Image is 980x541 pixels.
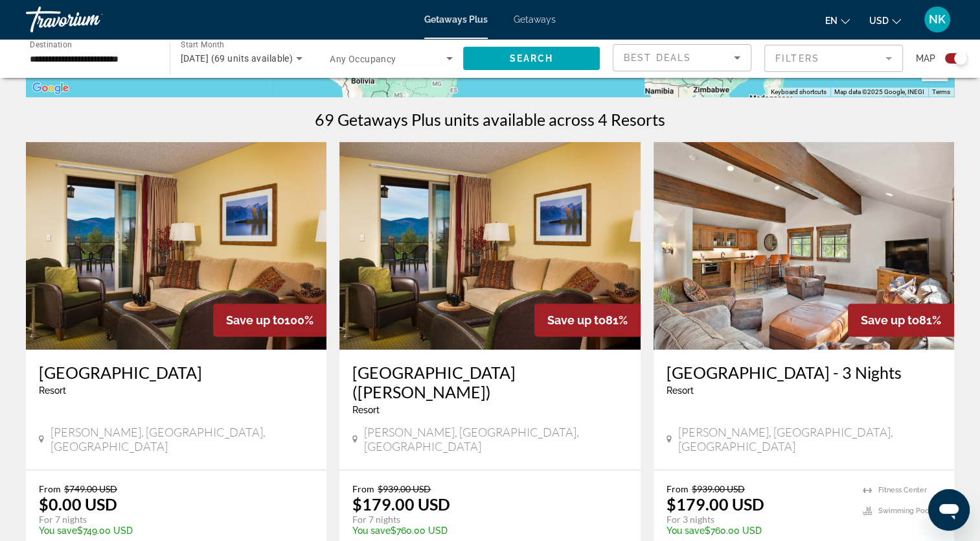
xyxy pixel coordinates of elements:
img: 0249I01X.jpg [339,142,640,350]
a: Getaways Plus [424,14,488,25]
span: Map data ©2025 Google, INEGI [834,88,924,95]
span: [PERSON_NAME], [GEOGRAPHIC_DATA], [GEOGRAPHIC_DATA] [51,425,313,453]
a: [GEOGRAPHIC_DATA] - 3 Nights [667,363,941,382]
span: From [352,483,374,494]
span: Destination [30,40,72,49]
button: Search [463,47,600,70]
span: $939.00 USD [378,483,431,494]
span: Save up to [861,313,919,327]
h1: 69 Getaways Plus units available across 4 Resorts [315,110,665,129]
p: $760.00 USD [352,525,614,536]
button: Keyboard shortcuts [771,88,826,97]
img: S310I01X.jpg [654,142,954,350]
a: [GEOGRAPHIC_DATA] [39,363,313,382]
span: From [667,483,689,494]
button: Change language [825,11,850,30]
p: $179.00 USD [352,494,450,514]
span: Search [509,53,553,64]
span: en [825,16,838,26]
span: [PERSON_NAME], [GEOGRAPHIC_DATA], [GEOGRAPHIC_DATA] [364,425,627,453]
span: $749.00 USD [64,483,117,494]
span: Best Deals [624,53,691,63]
span: [DATE] (69 units available) [181,53,293,64]
span: USD [869,16,889,26]
span: From [39,483,61,494]
img: 0249I01X.jpg [26,142,326,350]
span: Resort [667,385,694,396]
a: Travorium [26,3,155,36]
p: $749.00 USD [39,525,301,536]
p: For 7 nights [352,514,614,525]
span: Resort [352,405,380,415]
div: 81% [848,304,954,337]
div: 100% [213,304,326,337]
p: $760.00 USD [667,525,850,536]
a: [GEOGRAPHIC_DATA] ([PERSON_NAME]) [352,363,627,402]
span: You save [667,525,705,536]
p: For 3 nights [667,514,850,525]
img: Google [29,80,72,97]
span: Save up to [547,313,606,327]
a: Open this area in Google Maps (opens a new window) [29,80,72,97]
span: Any Occupancy [330,54,396,64]
span: You save [39,525,77,536]
p: $0.00 USD [39,494,117,514]
span: NK [929,13,946,26]
span: Save up to [226,313,284,327]
button: Filter [764,44,903,73]
span: Start Month [181,40,224,49]
iframe: Button to launch messaging window [928,489,970,531]
a: Getaways [514,14,556,25]
span: You save [352,525,391,536]
a: Terms (opens in new tab) [932,88,950,95]
button: Change currency [869,11,901,30]
span: Map [916,49,935,67]
p: For 7 nights [39,514,301,525]
span: [PERSON_NAME], [GEOGRAPHIC_DATA], [GEOGRAPHIC_DATA] [678,425,941,453]
span: Resort [39,385,66,396]
span: Swimming Pool [878,507,931,515]
mat-select: Sort by [624,50,740,66]
p: $179.00 USD [667,494,764,514]
span: $939.00 USD [692,483,745,494]
button: User Menu [920,6,954,33]
div: 81% [534,304,641,337]
span: Fitness Center [878,486,927,494]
